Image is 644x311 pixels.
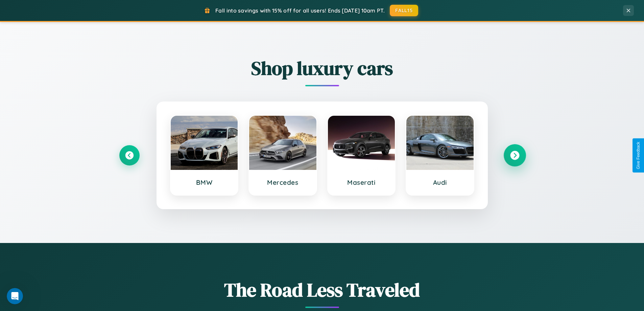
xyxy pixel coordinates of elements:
[177,178,231,186] h3: BMW
[7,288,23,304] iframe: Intercom live chat
[390,5,418,16] button: FALL15
[413,178,467,186] h3: Audi
[256,178,310,186] h3: Mercedes
[636,142,641,169] div: Give Feedback
[335,178,388,186] h3: Maserati
[119,55,525,81] h2: Shop luxury cars
[215,7,385,14] span: Fall into savings with 15% off for all users! Ends [DATE] 10am PT.
[119,277,525,303] h1: The Road Less Traveled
